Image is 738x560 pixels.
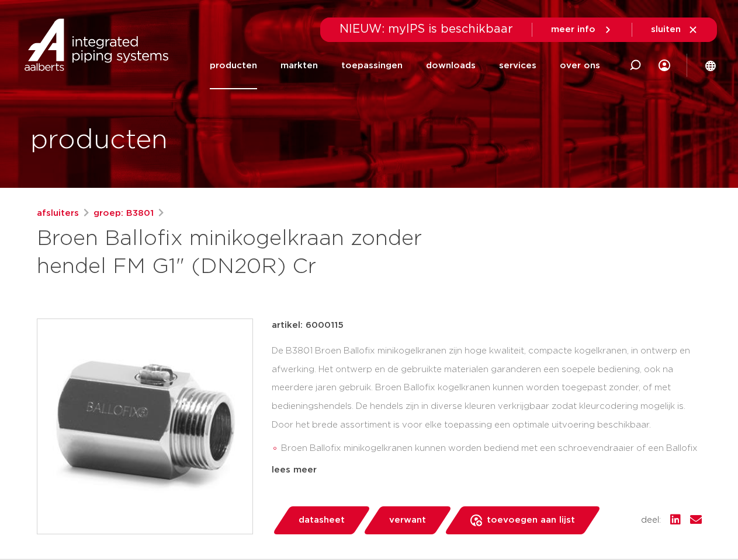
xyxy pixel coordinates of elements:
a: markten [280,42,318,89]
p: artikel: 6000115 [272,318,344,332]
a: downloads [426,42,476,89]
span: deel: [641,513,661,527]
div: lees meer [272,463,702,477]
a: producten [210,42,257,89]
nav: Menu [210,42,600,89]
span: toevoegen aan lijst [487,511,575,530]
a: over ons [560,42,600,89]
h1: producten [30,122,168,159]
span: sluiten [651,25,681,34]
a: datasheet [272,506,371,534]
li: Broen Ballofix minikogelkranen kunnen worden bediend met een schroevendraaier of een Ballofix hendel [281,439,702,477]
div: De B3801 Broen Ballofix minikogelkranen zijn hoge kwaliteit, compacte kogelkranen, in ontwerp en ... [272,342,702,459]
span: meer info [551,25,595,34]
a: groep: B3801 [93,206,154,220]
span: verwant [389,511,426,530]
h1: Broen Ballofix minikogelkraan zonder hendel FM G1" (DN20R) Cr [37,225,476,281]
a: sluiten [651,24,698,35]
span: datasheet [299,511,345,530]
img: Product Image for Broen Ballofix minikogelkraan zonder hendel FM G1" (DN20R) Cr [37,319,252,534]
a: meer info [551,24,613,35]
a: afsluiters [37,206,79,220]
a: verwant [362,506,452,534]
a: services [499,42,536,89]
div: my IPS [659,42,670,89]
a: toepassingen [341,42,403,89]
span: NIEUW: myIPS is beschikbaar [339,23,513,35]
